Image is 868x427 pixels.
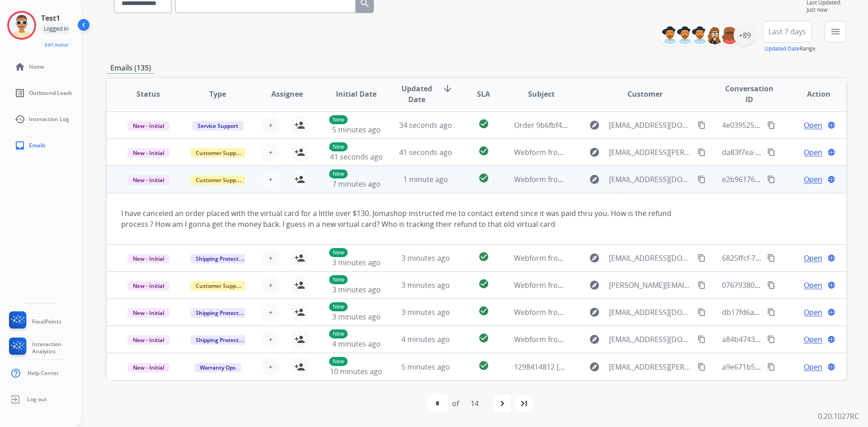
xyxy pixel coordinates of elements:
[698,175,706,183] mat-icon: content_copy
[127,175,170,185] span: New - Initial
[399,147,452,157] span: 41 seconds ago
[329,275,348,284] p: New
[401,362,450,372] span: 5 minutes ago
[269,307,273,318] span: +
[519,398,529,409] mat-icon: last_page
[32,341,81,355] span: Interaction Analytics
[589,174,600,185] mat-icon: explore
[332,258,381,267] span: 3 minutes ago
[190,254,252,263] span: Shipping Protection
[804,253,822,263] span: Open
[269,174,273,185] span: +
[7,311,61,332] a: FocalPoints
[294,307,305,318] mat-icon: person_add
[329,302,348,311] p: New
[332,312,381,322] span: 3 minutes ago
[209,89,226,99] span: Type
[401,253,450,263] span: 3 minutes ago
[14,61,25,72] mat-icon: home
[399,83,435,105] span: Updated Date
[478,360,489,371] mat-icon: check_circle
[127,308,170,318] span: New - Initial
[589,361,600,372] mat-icon: explore
[336,89,377,99] span: Initial Date
[827,363,835,371] mat-icon: language
[827,335,835,343] mat-icon: language
[9,13,34,38] img: avatar
[722,334,860,344] span: a84b4743-7c48-4814-8502-c61eb0a8adf5
[127,281,170,291] span: New - Initial
[609,120,693,131] span: [EMAIL_ADDRESS][DOMAIN_NAME]
[478,251,489,262] mat-icon: check_circle
[269,334,273,345] span: +
[827,148,835,156] mat-icon: language
[514,280,775,290] span: Webform from [PERSON_NAME][EMAIL_ADDRESS][DOMAIN_NAME] on [DATE]
[294,120,305,131] mat-icon: person_add
[497,398,508,409] mat-icon: navigate_next
[262,116,280,134] button: +
[14,114,25,125] mat-icon: history
[722,120,863,130] span: 4e039525-3d5e-4d84-96a0-3b1c37bae992
[528,89,555,99] span: Subject
[827,254,835,262] mat-icon: language
[329,329,348,338] p: New
[7,338,81,358] a: Interaction Analytics
[329,248,348,257] p: New
[269,253,273,263] span: +
[29,63,44,70] span: Home
[401,334,450,344] span: 4 minutes ago
[190,175,249,185] span: Customer Support
[192,121,244,131] span: Service Support
[698,308,706,316] mat-icon: content_copy
[294,361,305,372] mat-icon: person_add
[330,366,382,376] span: 10 minutes ago
[262,276,280,294] button: +
[804,120,822,131] span: Open
[190,335,252,345] span: Shipping Protection
[589,307,600,318] mat-icon: explore
[269,120,273,131] span: +
[294,253,305,263] mat-icon: person_add
[589,120,600,131] mat-icon: explore
[722,362,858,372] span: a9e671b5-be74-4f78-ac76-f06bcab8838c
[514,253,719,263] span: Webform from [EMAIL_ADDRESS][DOMAIN_NAME] on [DATE]
[403,174,448,184] span: 1 minute ago
[698,281,706,289] mat-icon: content_copy
[589,253,600,263] mat-icon: explore
[262,358,280,376] button: +
[14,88,25,99] mat-icon: list_alt
[698,363,706,371] mat-icon: content_copy
[767,363,775,371] mat-icon: content_copy
[827,308,835,316] mat-icon: language
[767,121,775,129] mat-icon: content_copy
[827,175,835,183] mat-icon: language
[127,254,170,263] span: New - Initial
[127,335,170,345] span: New - Initial
[609,280,693,291] span: [PERSON_NAME][EMAIL_ADDRESS][DOMAIN_NAME]
[764,45,816,52] span: Range
[127,121,170,131] span: New - Initial
[330,152,383,162] span: 41 seconds ago
[463,394,486,413] div: 14
[722,280,856,290] span: 07679380-fda6-40f9-aeca-dc1a4bef9e7c
[332,339,381,349] span: 4 minutes ago
[294,174,305,185] mat-icon: person_add
[804,361,822,372] span: Open
[478,305,489,316] mat-icon: check_circle
[294,334,305,345] mat-icon: person_add
[329,115,348,124] p: New
[698,121,706,129] mat-icon: content_copy
[804,307,822,318] span: Open
[514,147,775,157] span: Webform from [EMAIL_ADDRESS][PERSON_NAME][DOMAIN_NAME] on [DATE]
[627,89,663,99] span: Customer
[269,361,273,372] span: +
[818,411,859,422] p: 0.20.1027RC
[767,254,775,262] mat-icon: content_copy
[698,254,706,262] mat-icon: content_copy
[722,83,776,105] span: Conversation ID
[734,24,755,46] div: +89
[804,280,822,291] span: Open
[478,173,489,183] mat-icon: check_circle
[262,143,280,161] button: +
[609,147,693,158] span: [EMAIL_ADDRESS][PERSON_NAME][DOMAIN_NAME]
